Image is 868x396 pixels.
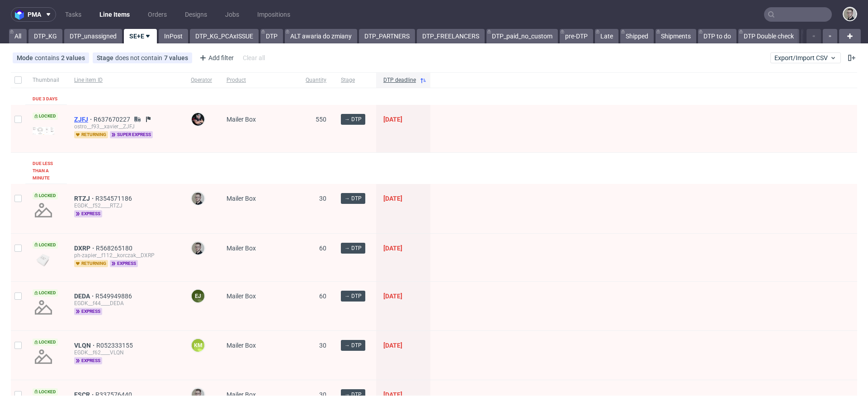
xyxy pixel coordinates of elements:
[33,346,54,368] img: no_design.png
[74,260,108,267] span: returning
[110,260,138,267] span: express
[28,29,62,43] a: DTP_KG
[33,388,58,396] span: Locked
[74,342,96,349] a: VLQN
[698,29,736,43] a: DTP to do
[192,192,204,205] img: Krystian Gaza
[74,195,95,202] a: RTZJ
[33,297,54,318] img: no_design.png
[417,29,485,43] a: DTP_FREELANCERS
[74,292,95,300] a: DEDA
[95,292,134,300] a: R549949886
[241,52,267,64] div: Clear all
[260,29,283,43] a: DTP
[96,342,135,349] a: R052333155
[774,54,837,61] span: Export/Import CSV
[226,76,291,84] span: Product
[15,9,28,20] img: logo
[94,7,135,22] a: Line Items
[28,11,41,18] span: pma
[110,131,153,138] span: super express
[341,76,369,84] span: Stage
[74,308,102,315] span: express
[620,29,654,43] a: Shipped
[383,292,402,300] span: [DATE]
[33,241,58,249] span: Locked
[220,7,245,22] a: Jobs
[74,357,102,364] span: express
[74,123,176,130] div: ostro__f93__xavier__ZJFJ
[226,116,256,123] span: Mailer Box
[306,76,326,84] span: Quantity
[319,195,326,202] span: 30
[142,7,172,22] a: Orders
[359,29,415,43] a: DTP_PARTNERS
[192,290,204,302] figcaption: EJ
[316,116,326,123] span: 550
[33,339,58,346] span: Locked
[74,202,176,209] div: EGDK__f52____RTZJ
[344,341,362,349] span: → DTP
[64,29,122,43] a: DTP_unassigned
[33,127,54,135] img: version_two_editor_design.png
[60,7,87,22] a: Tasks
[770,52,841,63] button: Export/Import CSV
[226,342,256,349] span: Mailer Box
[33,95,57,103] div: Due 3 days
[179,7,212,22] a: Designs
[33,160,60,182] div: Due less than a minute
[595,29,618,43] a: Late
[383,245,402,252] span: [DATE]
[61,54,85,61] div: 2 values
[383,342,402,349] span: [DATE]
[9,29,27,43] a: All
[74,116,94,123] a: ZJFJ
[344,244,362,252] span: → DTP
[33,113,58,120] span: Locked
[74,252,176,259] div: ph-zapier__f112__korczak__DXRP
[33,289,58,297] span: Locked
[33,76,60,84] span: Thumbnail
[74,349,176,356] div: EGDK__f62____VLQN
[560,29,593,43] a: pre-DTP
[844,8,856,20] img: Krystian Gaza
[94,116,132,123] a: R637670227
[115,54,164,61] span: does not contain
[96,245,134,252] a: R568265180
[226,292,256,300] span: Mailer Box
[252,7,296,22] a: Impositions
[226,195,256,202] span: Mailer Box
[383,116,402,123] span: [DATE]
[95,195,134,202] a: R354571186
[192,242,204,255] img: Krystian Gaza
[344,292,362,300] span: → DTP
[97,54,115,61] span: Stage
[344,194,362,203] span: → DTP
[35,54,61,61] span: contains
[11,7,56,22] button: pma
[344,115,362,123] span: → DTP
[383,195,402,202] span: [DATE]
[319,245,326,252] span: 60
[285,29,357,43] a: ALT awaria do zmiany
[74,210,102,217] span: express
[159,29,188,43] a: InPost
[486,29,558,43] a: DTP_paid_no_custom
[33,192,58,199] span: Locked
[192,339,204,352] figcaption: KM
[74,245,96,252] a: DXRP
[319,292,326,300] span: 60
[164,54,188,61] div: 7 values
[74,131,108,138] span: returning
[33,251,54,268] img: data
[33,199,54,221] img: no_design.png
[319,342,326,349] span: 30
